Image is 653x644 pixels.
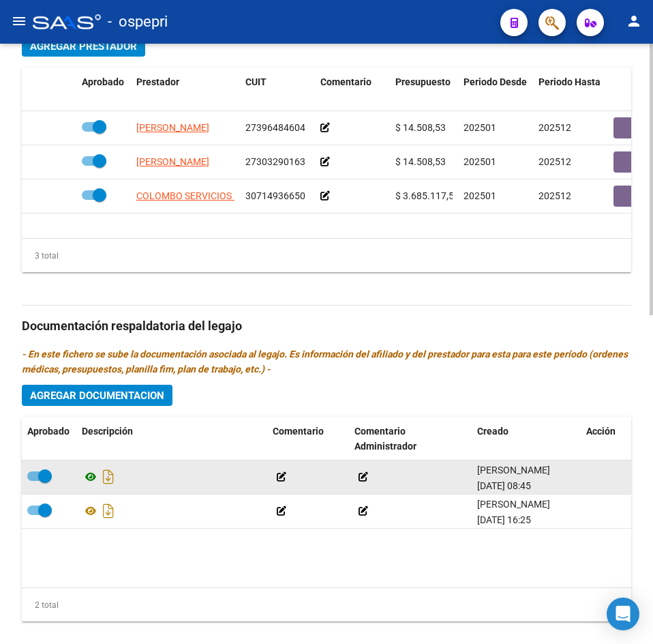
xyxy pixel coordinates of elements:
[395,122,446,133] span: $ 14.508,53
[320,76,371,87] span: Comentario
[538,156,571,167] span: 202512
[395,76,451,87] span: Presupuesto
[538,122,571,133] span: 202512
[82,426,133,437] span: Descripción
[464,122,496,133] span: 202501
[245,76,267,87] span: CUIT
[538,76,601,87] span: Periodo Hasta
[315,68,390,113] datatable-header-cell: Comentario
[22,598,59,613] div: 2 total
[108,7,168,37] span: - ospepri
[27,426,70,437] span: Aprobado
[477,514,531,525] span: [DATE] 16:25
[22,248,59,263] div: 3 total
[464,76,527,87] span: Periodo Desde
[395,156,446,167] span: $ 14.508,53
[267,417,349,462] datatable-header-cell: Comentario
[477,480,531,491] span: [DATE] 08:45
[395,190,459,201] span: $ 3.685.117,52
[245,122,305,133] span: 27396484604
[11,13,27,29] mat-icon: menu
[581,417,649,462] datatable-header-cell: Acción
[245,156,305,167] span: 27303290163
[22,385,172,406] button: Agregar Documentacion
[22,349,628,375] i: - En este fichero se sube la documentación asociada al legajo. Es información del afiliado y del ...
[136,122,209,133] span: [PERSON_NAME]
[76,68,131,113] datatable-header-cell: Aprobado
[477,426,508,437] span: Creado
[22,417,76,462] datatable-header-cell: Aprobado
[349,417,472,462] datatable-header-cell: Comentario Administrador
[30,390,164,402] span: Agregar Documentacion
[626,13,642,29] mat-icon: person
[586,426,616,437] span: Acción
[245,190,305,201] span: 30714936650
[100,500,117,522] i: Descargar documento
[273,426,324,437] span: Comentario
[136,76,179,87] span: Prestador
[136,190,302,201] span: COLOMBO SERVICIOS MEDICOS S.R.L.
[464,156,496,167] span: 202501
[477,499,550,510] span: [PERSON_NAME]
[131,68,240,113] datatable-header-cell: Prestador
[477,465,550,475] span: [PERSON_NAME]
[82,76,124,87] span: Aprobado
[538,190,571,201] span: 202512
[76,417,267,462] datatable-header-cell: Descripción
[240,68,315,113] datatable-header-cell: CUIT
[533,68,608,113] datatable-header-cell: Periodo Hasta
[354,426,416,452] span: Comentario Administrador
[22,317,631,336] h3: Documentación respaldatoria del legajo
[390,68,458,113] datatable-header-cell: Presupuesto
[472,417,581,462] datatable-header-cell: Creado
[100,466,117,488] i: Descargar documento
[607,598,639,630] div: Open Intercom Messenger
[464,190,496,201] span: 202501
[30,40,137,53] span: Agregar Prestador
[22,35,145,57] button: Agregar Prestador
[136,156,209,167] span: [PERSON_NAME]
[458,68,533,113] datatable-header-cell: Periodo Desde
